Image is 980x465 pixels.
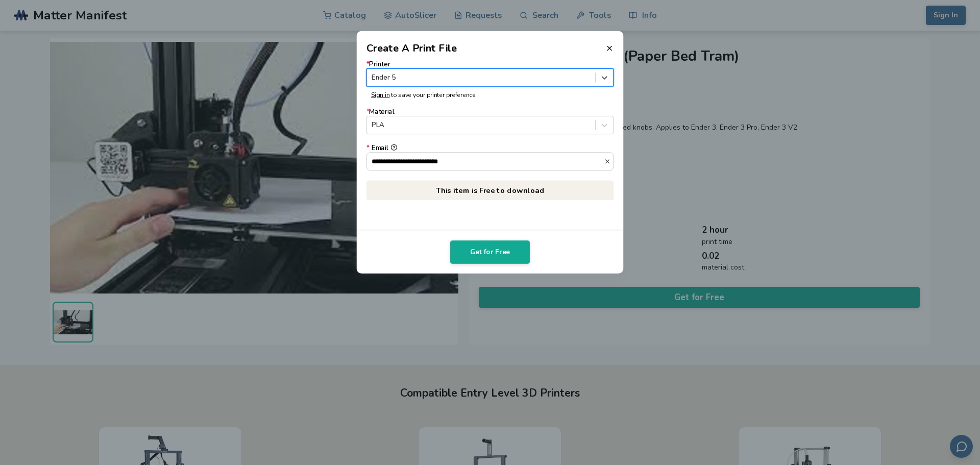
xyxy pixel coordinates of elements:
[372,121,374,129] input: *MaterialPLA
[367,153,604,170] input: *Email
[366,108,614,134] label: Material
[450,240,530,264] button: Get for Free
[372,74,374,81] input: *PrinterEnder 5
[366,61,614,87] label: Printer
[371,91,389,99] a: Sign in
[366,144,614,152] div: Email
[366,180,614,200] p: This item is Free to download
[390,144,397,151] button: *Email
[366,41,457,56] h2: Create A Print File
[371,91,609,99] p: to save your printer preference
[604,158,613,164] button: *Email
